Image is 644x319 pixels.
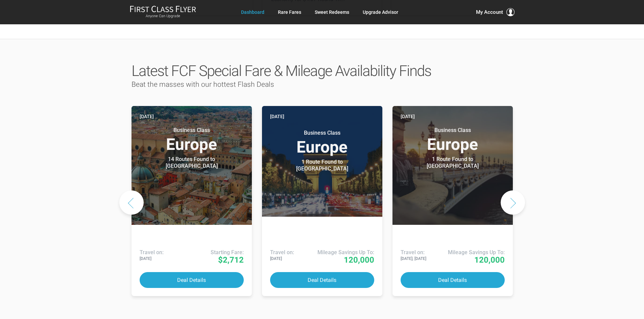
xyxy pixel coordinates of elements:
[130,14,196,19] small: Anyone Can Upgrade
[132,106,252,296] a: [DATE] Business ClassEurope 14 Routes Found to [GEOGRAPHIC_DATA] Airlines offering special fares:...
[410,156,495,169] div: 1 Route Found to [GEOGRAPHIC_DATA]
[140,127,244,153] h3: Europe
[401,113,415,120] time: [DATE]
[363,6,398,18] a: Upgrade Advisor
[119,190,144,215] button: Previous slide
[132,62,431,80] span: Latest FCF Special Fare & Mileage Availability Finds
[149,156,234,169] div: 14 Routes Found to [GEOGRAPHIC_DATA]
[392,106,513,296] a: [DATE] Business ClassEurope 1 Route Found to [GEOGRAPHIC_DATA] Use These Miles / Points: Travel o...
[401,127,505,153] h3: Europe
[140,272,244,288] button: Deal Details
[130,5,196,19] a: First Class FlyerAnyone Can Upgrade
[278,6,301,18] a: Rare Fares
[132,80,274,88] span: Beat the masses with our hottest Flash Deals
[270,272,374,288] button: Deal Details
[401,272,505,288] button: Deal Details
[270,130,374,155] h3: Europe
[476,8,503,16] span: My Account
[262,106,382,296] a: [DATE] Business ClassEurope 1 Route Found to [GEOGRAPHIC_DATA] Use These Miles / Points: Travel o...
[501,190,525,215] button: Next slide
[270,113,284,120] time: [DATE]
[476,8,515,16] button: My Account
[241,6,264,18] a: Dashboard
[410,127,495,134] small: Business Class
[315,6,349,18] a: Sweet Redeems
[140,113,154,120] time: [DATE]
[149,127,234,134] small: Business Class
[280,159,364,172] div: 1 Route Found to [GEOGRAPHIC_DATA]
[130,5,196,12] img: First Class Flyer
[280,130,364,136] small: Business Class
